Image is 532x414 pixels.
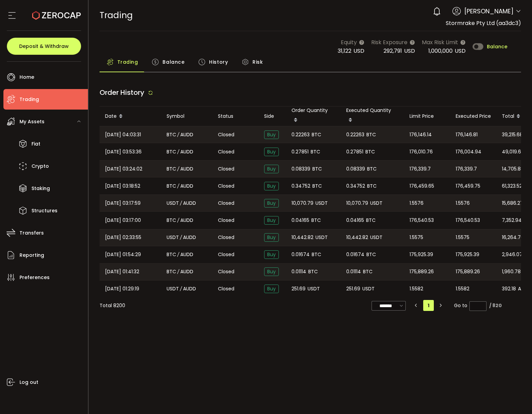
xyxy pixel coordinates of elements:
[456,216,480,224] span: 176,540.53
[410,268,434,276] span: 175,889.26
[456,165,477,173] span: 176,339.7
[353,47,364,55] span: USD
[341,106,404,126] div: Executed Quantity
[404,47,415,55] span: USD
[161,112,212,120] div: Symbol
[502,234,524,241] span: 16,264.70
[346,251,364,259] span: 0.01674
[367,165,377,173] span: BTC
[367,182,377,190] span: BTC
[183,285,196,293] span: AUDD
[264,285,279,293] span: Buy
[370,234,382,241] span: USDT
[212,112,259,120] div: Status
[180,268,193,276] span: AUDD
[31,184,50,193] span: Staking
[502,131,523,139] span: 39,215.68
[291,234,313,241] span: 10,442.82
[218,165,234,173] span: Closed
[105,131,141,139] span: [DATE] 04:03:31
[502,199,523,207] span: 15,686.27
[410,131,432,139] span: 176,146.14
[365,148,375,156] span: BTC
[7,38,81,55] button: Deposit & Withdraw
[363,268,373,276] span: BTC
[183,234,196,241] span: AUDD
[19,44,69,49] span: Deposit & Withdraw
[450,112,496,120] div: Executed Price
[291,165,310,173] span: 0.08339
[410,285,423,293] span: 1.5582
[167,251,176,259] span: BTC
[371,38,407,47] span: Risk Exposure
[209,55,228,69] span: History
[105,199,141,207] span: [DATE] 03:17:59
[370,199,382,207] span: USDT
[218,268,234,275] span: Closed
[455,47,466,55] span: USD
[464,7,514,16] span: [PERSON_NAME]
[346,285,360,293] span: 251.69
[259,112,286,120] div: Side
[218,183,234,190] span: Closed
[264,130,279,139] span: Buy
[291,285,306,293] span: 251.69
[20,117,44,127] span: My Assets
[456,199,470,207] span: 1.5576
[264,250,279,259] span: Buy
[105,182,140,190] span: [DATE] 03:18:52
[218,148,234,155] span: Closed
[177,165,179,173] em: /
[100,88,144,97] span: Order History
[312,251,321,259] span: BTC
[410,165,431,173] span: 176,339.7
[218,217,234,224] span: Closed
[312,182,322,190] span: BTC
[410,199,424,207] span: 1.5576
[366,131,376,139] span: BTC
[105,216,141,224] span: [DATE] 03:17:00
[315,234,328,241] span: USDT
[167,182,176,190] span: BTC
[446,19,521,27] span: Stormrake Pty Ltd (aa3dc3)
[291,148,309,156] span: 0.27851
[218,285,234,292] span: Closed
[264,148,279,156] span: Buy
[264,233,279,242] span: Buy
[177,131,179,139] em: /
[410,182,434,190] span: 176,459.65
[105,285,139,293] span: [DATE] 01:29:19
[428,47,453,55] span: 1,000,000
[264,267,279,276] span: Buy
[100,302,125,309] div: Total 8200
[456,268,480,276] span: 175,889.26
[167,148,176,156] span: BTC
[105,148,142,156] span: [DATE] 03:53:36
[167,165,176,173] span: BTC
[487,44,507,49] span: Balance
[180,216,193,224] span: AUDD
[167,199,179,207] span: USDT
[456,251,479,259] span: 175,925.39
[456,131,478,139] span: 176,146.81
[502,216,522,224] span: 7,352.94
[163,55,184,69] span: Balance
[346,165,365,173] span: 0.08339
[410,216,434,224] span: 176,540.53
[341,38,357,47] span: Equity
[20,377,38,387] span: Log out
[100,111,161,122] div: Date
[346,268,361,276] span: 0.01114
[218,234,234,241] span: Closed
[410,234,423,241] span: 1.5575
[20,273,50,283] span: Preferences
[177,251,179,259] em: /
[502,148,524,156] span: 49,019.60
[456,148,481,156] span: 176,004.94
[177,216,179,224] em: /
[518,285,531,293] span: AUDD
[264,216,279,225] span: Buy
[20,95,39,104] span: Trading
[346,199,368,207] span: 10,070.79
[423,300,434,311] li: 1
